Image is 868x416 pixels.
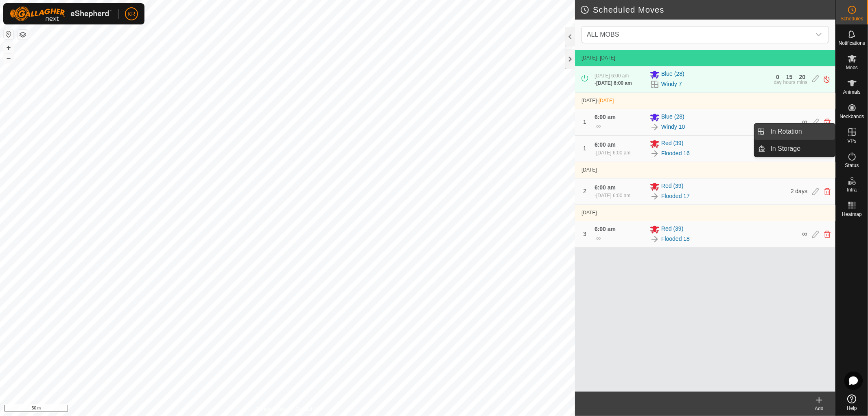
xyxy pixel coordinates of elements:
span: Notifications [839,41,865,46]
span: [DATE] [582,55,597,61]
span: [DATE] [582,167,597,173]
button: – [4,53,13,63]
span: Blue (28) [661,112,684,122]
span: [DATE] 6:00 am [596,193,630,198]
span: ALL MOBS [584,26,811,43]
span: Mobs [846,65,858,70]
span: 2 [583,188,586,194]
a: Windy 10 [661,123,685,131]
a: Windy 7 [661,80,682,88]
button: + [4,43,13,53]
span: ∞ [596,123,601,130]
button: Map Layers [18,30,28,40]
img: Turn off schedule move [823,75,831,84]
span: 1 [583,119,586,125]
li: In Rotation [754,123,835,140]
span: - [597,98,614,103]
img: To [650,149,660,158]
span: ∞ [802,230,807,238]
div: 0 [776,74,779,80]
span: VPs [847,139,856,143]
span: [DATE] 6:00 am [595,73,629,79]
span: [DATE] 6:00 am [596,150,630,156]
span: ALL MOBS [587,31,619,38]
a: Flooded 18 [661,235,690,243]
a: Flooded 16 [661,149,690,158]
span: Neckbands [840,114,864,119]
span: In Rotation [771,127,802,136]
a: Contact Us [295,405,319,413]
span: Infra [847,187,857,192]
span: ∞ [802,118,807,126]
img: To [650,234,660,244]
span: - [DATE] [597,55,615,61]
div: day [774,80,781,85]
div: 20 [799,74,806,80]
span: 2 days [791,188,807,194]
span: [DATE] [582,98,597,103]
div: Add [803,405,835,412]
span: Red (39) [661,182,683,191]
span: 6:00 am [595,141,616,148]
span: Heatmap [842,212,862,217]
span: Blue (28) [661,70,684,79]
a: Help [836,391,868,414]
span: 6:00 am [595,184,616,191]
span: [DATE] [599,98,614,103]
span: ∞ [596,235,601,242]
span: 6:00 am [595,226,616,232]
a: Privacy Policy [256,405,286,413]
button: Reset Map [4,29,13,39]
h2: Scheduled Moves [580,5,835,15]
div: - [595,121,601,131]
div: - [595,233,601,243]
a: In Storage [766,141,835,157]
a: Flooded 17 [661,192,690,200]
div: hours [783,80,796,85]
div: dropdown trigger [811,26,827,43]
span: 6:00 am [595,114,616,120]
span: [DATE] [582,210,597,216]
span: Red (39) [661,139,683,149]
div: mins [797,80,807,85]
div: - [595,192,630,199]
span: Help [847,406,857,411]
div: - [595,149,630,156]
img: Gallagher Logo [10,7,112,21]
li: In Storage [754,141,835,157]
div: 15 [786,74,793,80]
a: In Rotation [766,123,835,140]
span: In Storage [771,144,801,154]
span: 1 [583,145,586,152]
span: Status [845,163,859,168]
span: KR [127,10,135,18]
span: Animals [843,90,861,95]
span: [DATE] 6:00 am [596,80,632,86]
span: Schedules [840,16,863,21]
div: - [595,79,632,87]
span: Red (39) [661,225,683,234]
span: 3 [583,231,586,237]
img: To [650,191,660,201]
img: To [650,122,660,132]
